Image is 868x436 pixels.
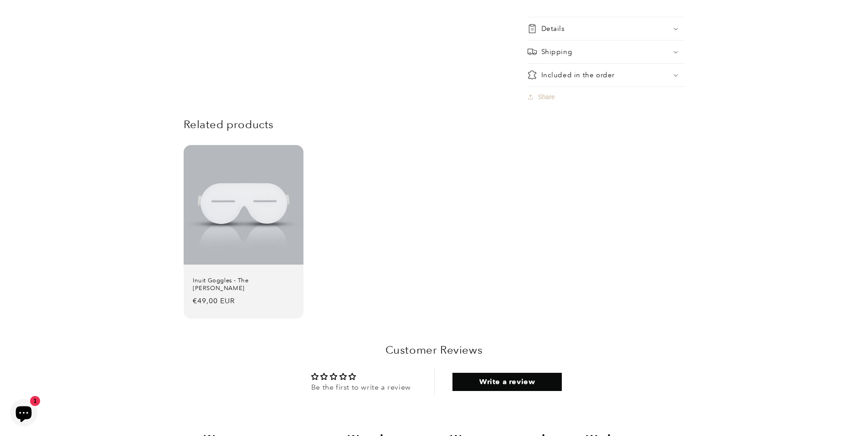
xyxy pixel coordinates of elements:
h2: Related products [184,117,685,131]
summary: Details [528,17,685,40]
h2: Shipping [541,47,572,56]
div: Average rating is 0.00 stars [311,371,411,382]
h2: Included in the order [541,70,615,80]
a: Write a review [452,373,562,391]
div: Be the first to write a review [311,382,411,392]
button: Share [528,87,558,107]
inbox-online-store-chat: Shopify online store chat [7,399,40,429]
summary: Shipping [528,40,685,63]
h2: Customer Reviews [191,342,678,358]
a: Inuit Goggles - The [PERSON_NAME] [193,277,294,292]
summary: Included in the order [528,64,685,86]
h2: Details [541,24,565,33]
